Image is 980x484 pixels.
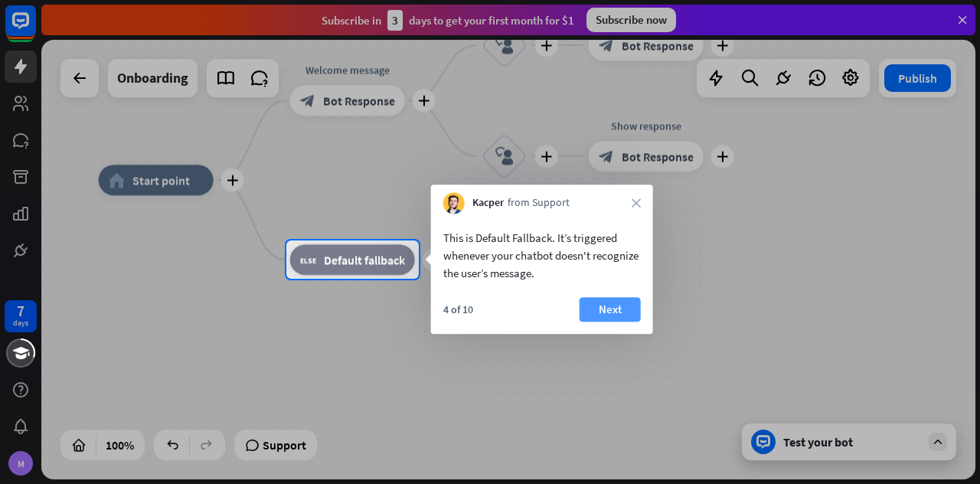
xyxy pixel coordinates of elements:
[443,302,473,316] div: 4 of 10
[508,196,570,211] span: from Support
[300,252,316,267] i: block_fallback
[580,297,641,322] button: Next
[443,229,641,282] div: This is Default Fallback. It’s triggered whenever your chatbot doesn't recognize the user’s message.
[632,198,641,208] i: close
[12,6,58,52] button: Open LiveChat chat widget
[324,252,405,267] span: Default fallback
[472,196,504,211] span: Kacper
